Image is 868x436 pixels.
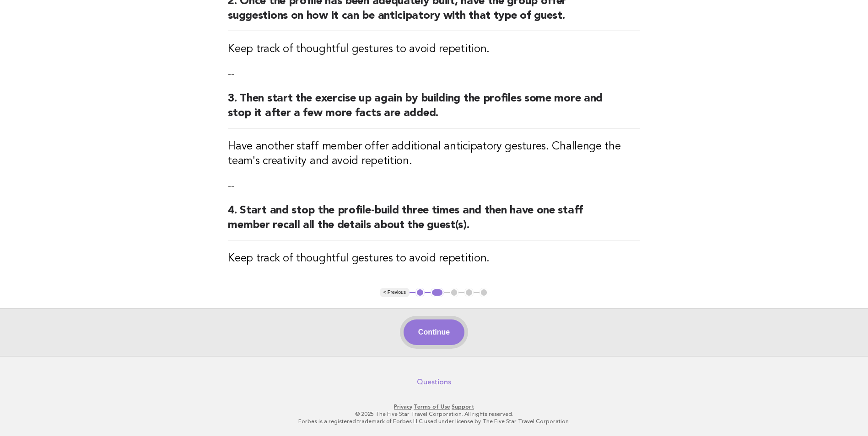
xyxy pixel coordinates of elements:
h3: Keep track of thoughtful gestures to avoid repetition. [228,42,640,57]
button: Continue [404,319,464,345]
a: Privacy [394,404,412,410]
p: Forbes is a registered trademark of Forbes LLC used under license by The Five Star Travel Corpora... [154,418,714,425]
h3: Keep track of thoughtful gestures to avoid repetition. [228,251,640,266]
button: 1 [415,288,425,297]
a: Support [452,404,474,410]
p: -- [228,180,640,192]
p: © 2025 The Five Star Travel Corporation. All rights reserved. [154,410,714,418]
h2: 4. Start and stop the profile-build three times and then have one staff member recall all the det... [228,203,640,240]
button: < Previous [380,288,410,297]
a: Questions [417,378,451,387]
p: · · [154,403,714,410]
p: -- [228,68,640,80]
h2: 3. Then start the exercise up again by building the profiles some more and stop it after a few mo... [228,91,640,128]
h3: Have another staff member offer additional anticipatory gestures. Challenge the team's creativity... [228,139,640,169]
button: 2 [431,288,444,297]
a: Terms of Use [414,404,450,410]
